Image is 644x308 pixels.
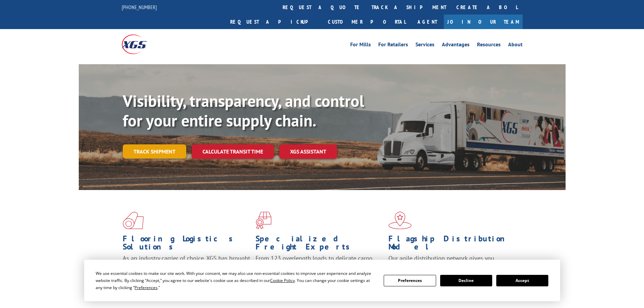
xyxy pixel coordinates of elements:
[350,42,371,49] a: For Mills
[123,144,186,159] a: Track shipment
[256,212,271,229] img: xgs-icon-focused-on-flooring-red
[388,212,412,229] img: xgs-icon-flagship-distribution-model-red
[477,42,501,49] a: Resources
[96,270,376,291] div: We use essential cookies to make our site work. With your consent, we may also use non-essential ...
[323,15,411,29] a: Customer Portal
[123,90,364,131] b: Visibility, transparency, and control for your entire supply chain.
[496,275,548,286] button: Accept
[123,254,250,278] span: As an industry carrier of choice, XGS has brought innovation and dedication to flooring logistics...
[411,15,444,29] a: Agent
[388,254,513,270] span: Our agile distribution network gives you nationwide inventory management on demand.
[135,285,158,290] span: Preferences
[256,235,383,254] h1: Specialized Freight Experts
[192,144,274,159] a: Calculate transit time
[388,235,516,254] h1: Flagship Distribution Model
[270,278,295,283] span: Cookie Policy
[415,42,434,49] a: Services
[508,42,523,49] a: About
[378,42,408,49] a: For Retailers
[444,15,523,29] a: Join Our Team
[256,254,383,284] p: From 123 overlength loads to delicate cargo, our experienced staff knows the best way to move you...
[225,15,323,29] a: Request a pickup
[123,235,251,254] h1: Flooring Logistics Solutions
[123,212,144,229] img: xgs-icon-total-supply-chain-intelligence-red
[440,275,492,286] button: Decline
[122,4,157,10] a: [PHONE_NUMBER]
[384,275,436,286] button: Preferences
[84,260,560,301] div: Cookie Consent Prompt
[279,144,337,159] a: XGS ASSISTANT
[442,42,470,49] a: Advantages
